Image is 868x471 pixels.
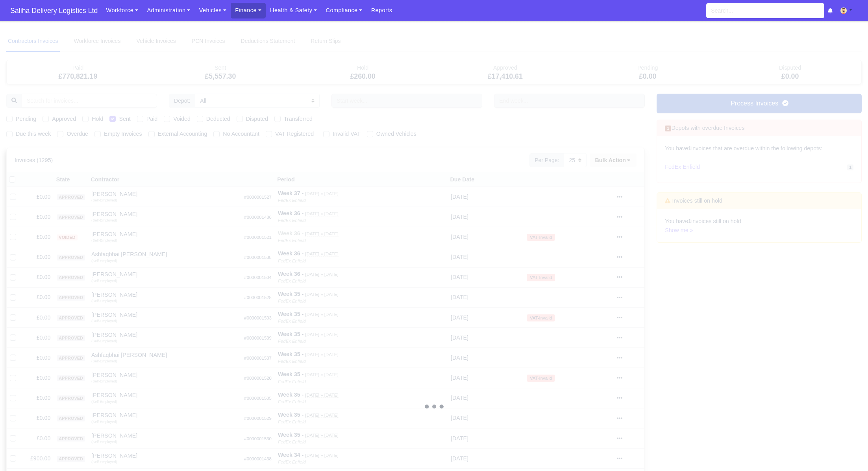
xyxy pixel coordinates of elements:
a: Workforce [102,3,143,18]
iframe: Chat Widget [829,433,868,471]
a: Vehicles [194,3,231,18]
a: Health & Safety [266,3,322,18]
a: Compliance [321,3,366,18]
a: Saliha Delivery Logistics Ltd [6,3,102,18]
a: Reports [366,3,396,18]
a: Finance [231,3,266,18]
input: Search... [706,3,824,18]
span: Saliha Delivery Logistics Ltd [6,3,102,18]
a: Administration [143,3,194,18]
